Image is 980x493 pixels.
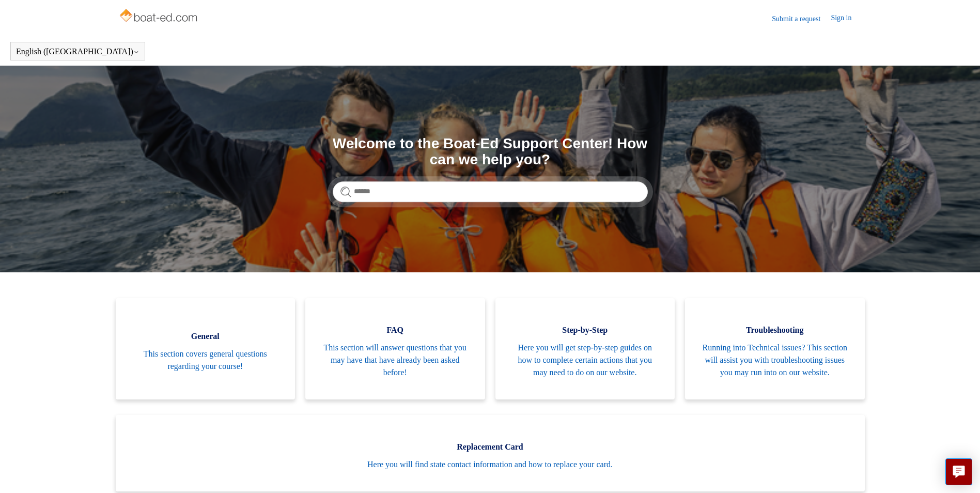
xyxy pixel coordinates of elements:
[118,6,200,27] img: Boat-Ed Help Center home page
[701,324,849,336] span: Troubleshooting
[131,458,849,471] span: Here you will find state contact information and how to replace your card.
[321,342,470,379] span: This section will answer questions that you may have that have already been asked before!
[945,458,972,485] button: Live chat
[511,342,660,379] span: Here you will get step-by-step guides on how to complete certain actions that you may need to do ...
[772,13,831,24] a: Submit a request
[495,298,675,399] a: Step-by-Step Here you will get step-by-step guides on how to complete certain actions that you ma...
[305,298,485,399] a: FAQ This section will answer questions that you may have that have already been asked before!
[16,47,139,56] button: English ([GEOGRAPHIC_DATA])
[116,298,295,399] a: General This section covers general questions regarding your course!
[701,342,849,379] span: Running into Technical issues? This section will assist you with troubleshooting issues you may r...
[511,324,660,336] span: Step-by-Step
[131,330,280,343] span: General
[321,324,470,336] span: FAQ
[333,136,648,168] h1: Welcome to the Boat-Ed Support Center! How can we help you?
[131,348,280,373] span: This section covers general questions regarding your course!
[333,181,648,202] input: Search
[831,12,862,25] a: Sign in
[131,441,849,453] span: Replacement Card
[685,298,865,399] a: Troubleshooting Running into Technical issues? This section will assist you with troubleshooting ...
[116,415,865,491] a: Replacement Card Here you will find state contact information and how to replace your card.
